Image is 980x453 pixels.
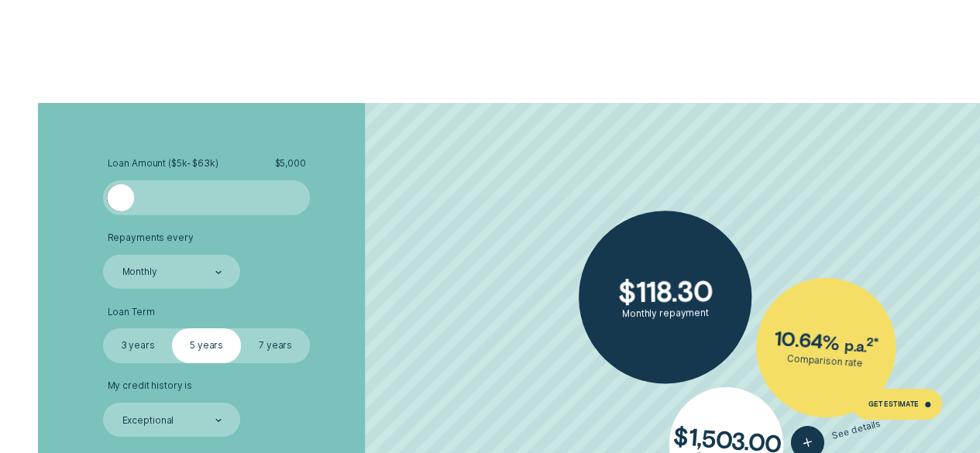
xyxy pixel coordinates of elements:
a: Get Estimate [851,389,943,420]
span: My credit history is [107,380,192,392]
span: $ 5,000 [274,158,305,170]
span: Repayments every [107,232,193,244]
span: See details [830,418,882,441]
div: Exceptional [122,415,174,427]
label: 5 years [172,328,241,362]
span: Loan Term [107,307,154,318]
div: Monthly [122,267,157,279]
label: 3 years [103,328,172,362]
span: Loan Amount ( $5k - $63k ) [107,158,218,170]
label: 7 years [241,328,310,362]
